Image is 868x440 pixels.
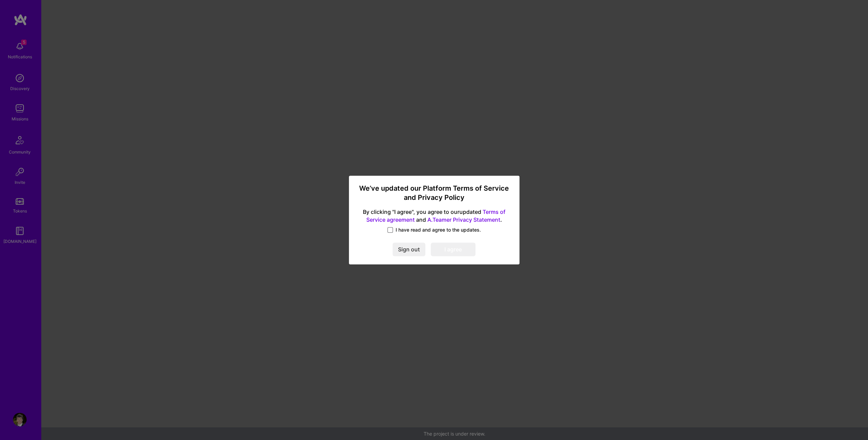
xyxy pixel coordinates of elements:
a: A.Teamer Privacy Statement [427,216,500,223]
button: Sign out [393,243,425,256]
h3: We’ve updated our Platform Terms of Service and Privacy Policy [357,184,511,203]
a: Terms of Service agreement [366,208,505,223]
span: By clicking "I agree", you agree to our updated and . [357,208,511,224]
button: I agree [431,243,475,256]
span: I have read and agree to the updates. [396,226,481,233]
